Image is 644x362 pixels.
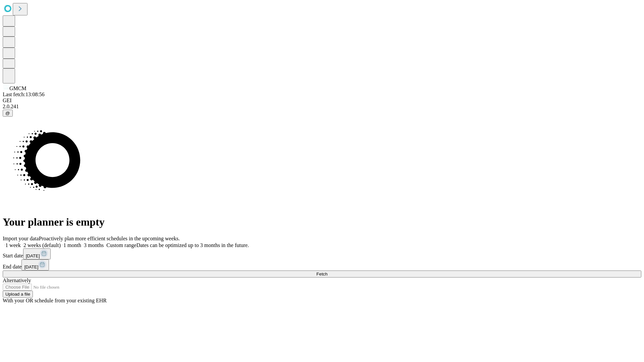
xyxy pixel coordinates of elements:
[3,298,107,303] span: With your OR schedule from your existing EHR
[3,236,39,241] span: Import your data
[23,242,61,248] span: 2 weeks (default)
[84,242,104,248] span: 3 months
[63,242,81,248] span: 1 month
[3,259,641,270] div: End date
[137,242,249,248] span: Dates can be optimized up to 3 months in the future.
[26,253,40,258] span: [DATE]
[106,242,136,248] span: Custom range
[5,242,21,248] span: 1 week
[3,110,13,117] button: @
[3,248,641,259] div: Start date
[21,259,49,270] button: [DATE]
[3,92,45,97] span: Last fetch: 13:08:56
[5,111,10,116] span: @
[39,236,180,241] span: Proactively plan more efficient schedules in the upcoming weeks.
[3,216,641,228] h1: Your planner is empty
[9,85,26,91] span: GMCM
[3,98,641,104] div: GEI
[23,248,51,259] button: [DATE]
[3,104,641,110] div: 2.0.241
[3,291,33,298] button: Upload a file
[3,270,641,278] button: Fetch
[316,271,327,277] span: Fetch
[3,278,31,283] span: Alternatively
[24,264,38,269] span: [DATE]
